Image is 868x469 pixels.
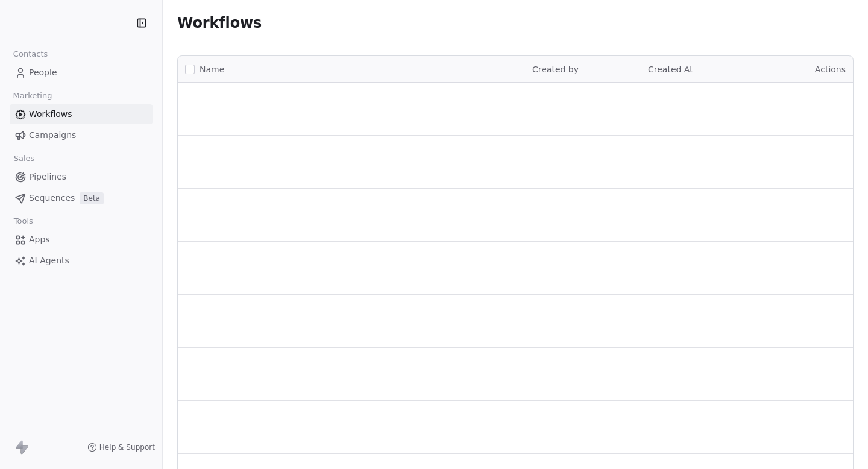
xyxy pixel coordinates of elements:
span: Apps [29,233,50,246]
span: Marketing [8,87,57,105]
span: Beta [80,192,104,204]
span: Pipelines [29,171,66,183]
span: Sequences [29,192,75,204]
span: Tools [8,212,38,230]
span: AI Agents [29,254,69,267]
a: AI Agents [10,251,153,271]
a: SequencesBeta [10,188,153,208]
span: Workflows [177,14,262,31]
a: Campaigns [10,125,153,145]
a: Apps [10,230,153,250]
span: Created by [532,65,579,74]
span: Actions [815,65,846,74]
a: Workflows [10,104,153,124]
span: Campaigns [29,129,76,142]
span: Name [200,63,224,76]
a: People [10,63,153,83]
a: Pipelines [10,167,153,187]
span: Help & Support [99,442,155,452]
span: Workflows [29,108,72,121]
span: People [29,66,57,79]
span: Created At [648,65,693,74]
span: Contacts [8,45,53,63]
span: Sales [8,150,40,168]
a: Help & Support [87,442,155,452]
